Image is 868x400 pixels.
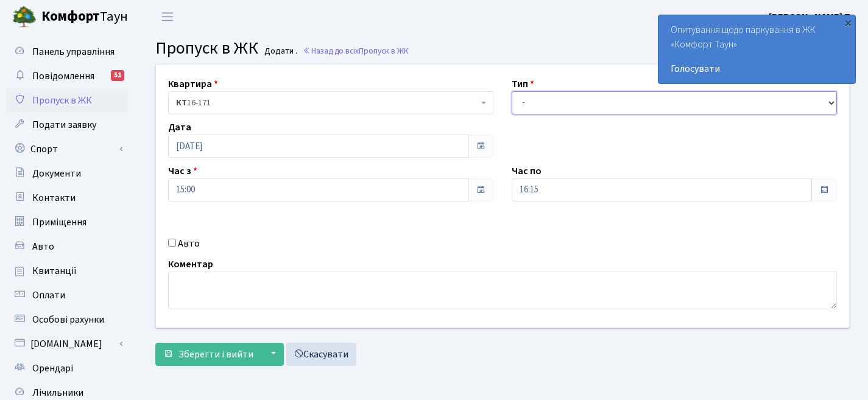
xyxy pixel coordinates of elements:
[671,61,843,76] a: Голосувати
[6,186,128,210] a: Контакти
[658,15,855,83] div: Опитування щодо паркування в ЖК «Комфорт Таун»
[512,164,542,178] label: Час по
[12,5,37,29] img: logo.png
[6,161,128,186] a: Документи
[155,36,258,60] span: Пропуск в ЖК
[32,216,86,229] span: Приміщення
[32,240,54,253] span: Авто
[41,7,100,26] b: Комфорт
[32,191,76,205] span: Контакти
[6,64,128,88] a: Повідомлення51
[6,356,128,381] a: Орендарі
[6,210,128,234] a: Приміщення
[32,118,96,132] span: Подати заявку
[152,7,183,27] button: Переключити навігацію
[769,10,853,24] a: [PERSON_NAME] П.
[6,307,128,332] a: Особові рахунки
[303,45,409,57] a: Назад до всіхПропуск в ЖК
[32,289,65,302] span: Оплати
[168,120,191,135] label: Дата
[32,167,81,180] span: Документи
[41,7,128,27] span: Таун
[32,94,92,107] span: Пропуск в ЖК
[32,313,104,326] span: Особові рахунки
[32,69,94,83] span: Повідомлення
[512,77,534,91] label: Тип
[32,362,73,375] span: Орендарі
[6,283,128,307] a: Оплати
[32,264,77,278] span: Квитанції
[168,164,197,178] label: Час з
[6,332,128,356] a: [DOMAIN_NAME]
[168,91,493,114] span: <b>КТ</b>&nbsp;&nbsp;&nbsp;&nbsp;16-171
[155,343,261,366] button: Зберегти і вийти
[176,97,478,109] span: <b>КТ</b>&nbsp;&nbsp;&nbsp;&nbsp;16-171
[6,234,128,259] a: Авто
[359,45,409,57] span: Пропуск в ЖК
[262,46,297,57] small: Додати .
[32,386,83,399] span: Лічильники
[111,70,124,81] div: 51
[168,77,218,91] label: Квартира
[6,88,128,113] a: Пропуск в ЖК
[286,343,356,366] a: Скасувати
[178,236,200,251] label: Авто
[6,40,128,64] a: Панель управління
[32,45,115,58] span: Панель управління
[6,113,128,137] a: Подати заявку
[176,97,187,109] b: КТ
[842,16,854,29] div: ×
[168,257,213,272] label: Коментар
[769,10,853,24] b: [PERSON_NAME] П.
[6,259,128,283] a: Квитанції
[6,137,128,161] a: Спорт
[178,348,253,361] span: Зберегти і вийти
